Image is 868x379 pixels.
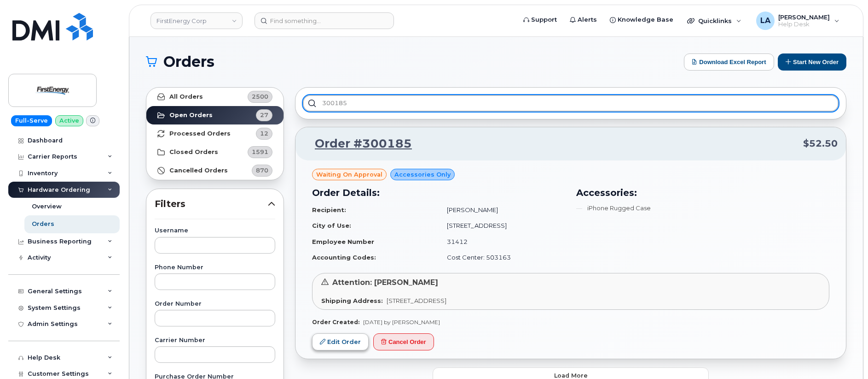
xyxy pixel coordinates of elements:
strong: Closed Orders [169,148,218,156]
span: 27 [260,111,268,119]
strong: Processed Orders [169,130,231,137]
strong: Open Orders [169,112,213,119]
label: Username [155,228,275,234]
iframe: Messenger Launcher [828,339,861,372]
span: 12 [260,129,268,138]
button: Cancel Order [373,333,434,350]
span: Orders [163,55,214,69]
td: 31412 [439,234,565,250]
span: 2500 [252,92,268,101]
a: Closed Orders1591 [146,143,284,161]
span: Waiting On Approval [316,170,382,179]
button: Start New Order [778,53,846,71]
span: Accessories Only [394,170,451,179]
a: Edit Order [312,333,369,350]
button: Download Excel Report [684,53,774,71]
strong: Recipient: [312,206,346,213]
span: 870 [256,166,268,175]
a: Processed Orders12 [146,124,284,143]
strong: Accounting Codes: [312,254,376,261]
td: Cost Center: 503163 [439,249,565,266]
strong: Order Created: [312,319,359,326]
a: Cancelled Orders870 [146,161,284,180]
label: Phone Number [155,265,275,271]
span: Filters [155,197,268,211]
label: Carrier Number [155,338,275,343]
span: [DATE] by [PERSON_NAME] [363,319,440,326]
a: Order #300185 [304,136,412,152]
strong: All Orders [169,93,203,101]
strong: Shipping Address: [321,297,383,304]
h3: Accessories: [576,186,829,200]
a: Open Orders27 [146,106,284,124]
span: $52.50 [803,137,838,150]
li: iPhone Rugged Case [576,204,829,213]
strong: Employee Number [312,238,374,245]
input: Search in orders [303,95,839,112]
span: 1591 [252,148,268,156]
span: Attention: [PERSON_NAME] [332,278,438,287]
a: All Orders2500 [146,88,284,106]
h3: Order Details: [312,186,565,200]
td: [PERSON_NAME] [439,202,565,218]
strong: Cancelled Orders [169,167,228,174]
td: [STREET_ADDRESS] [439,218,565,234]
span: [STREET_ADDRESS] [387,297,446,304]
strong: City of Use: [312,222,351,229]
label: Order Number [155,301,275,307]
